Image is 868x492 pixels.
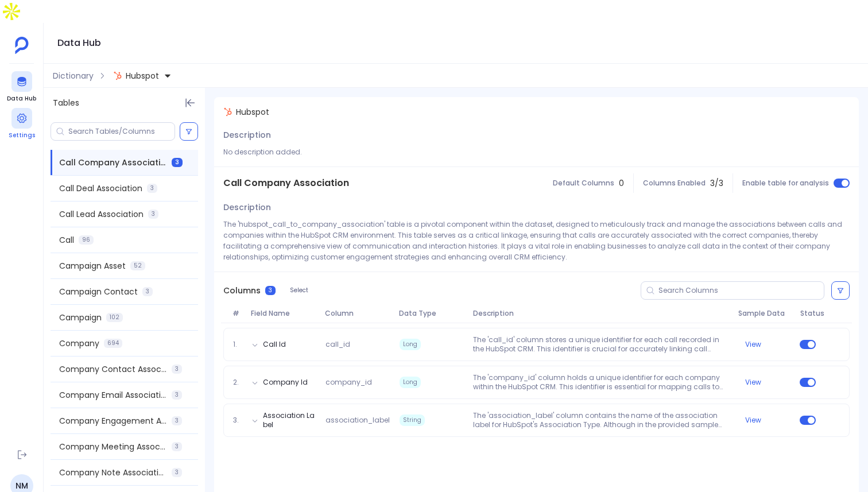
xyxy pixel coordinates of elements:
[658,286,824,295] input: Search Columns
[59,157,167,168] span: Call Company Association
[59,286,138,297] span: Campaign Contact
[59,363,167,375] span: Company Contact Association
[9,131,35,140] span: Settings
[106,313,123,322] span: 102
[228,340,247,349] span: 1.
[400,339,421,350] span: Long
[148,210,158,219] span: 3
[59,208,144,220] span: Call Lead Association
[263,411,316,429] button: Association Label
[282,283,316,298] button: Select
[320,309,394,318] span: Column
[468,373,733,392] p: The 'company_id' column holds a unique identifier for each company within the HubSpot CRM. This i...
[394,309,468,318] span: Data Type
[265,286,276,295] span: 3
[172,365,182,374] span: 3
[734,309,796,318] span: Sample Data
[468,335,733,354] p: The 'call_id' column stores a unique identifier for each call recorded in the HubSpot CRM. This i...
[59,389,167,401] span: Company Email Association
[53,70,94,82] span: Dictionary
[172,390,182,400] span: 3
[745,416,761,425] button: View
[172,158,183,167] span: 3
[130,261,145,270] span: 52
[228,416,247,425] span: 3.
[59,183,142,194] span: Call Deal Association
[643,179,706,188] span: Columns Enabled
[321,378,395,387] span: company_id
[172,442,182,451] span: 3
[79,235,94,245] span: 96
[710,177,723,189] span: 3 / 3
[59,415,167,427] span: Company Engagement Association
[59,312,102,323] span: Campaign
[246,309,320,318] span: Field Name
[263,378,308,387] button: Company Id
[223,285,261,296] span: Columns
[468,309,734,318] span: Description
[400,414,425,426] span: String
[59,338,99,349] span: Company
[745,340,761,349] button: View
[172,416,182,425] span: 3
[553,179,614,188] span: Default Columns
[745,378,761,387] button: View
[223,176,349,190] span: Call Company Association
[321,340,395,349] span: call_id
[223,146,850,157] p: No description added.
[223,219,850,262] p: The 'hubspot_call_to_company_association' table is a pivotal component within the dataset, design...
[68,127,175,136] input: Search Tables/Columns
[742,179,829,188] span: Enable table for analysis
[228,309,246,318] span: #
[172,468,182,477] span: 3
[619,177,624,189] span: 0
[147,184,157,193] span: 3
[796,309,820,318] span: Status
[57,35,101,51] h1: Data Hub
[142,287,153,296] span: 3
[15,37,29,54] img: petavue logo
[223,107,232,117] img: hubspot.svg
[223,202,271,213] span: Description
[44,88,205,118] div: Tables
[400,377,421,388] span: Long
[113,71,122,80] img: hubspot.svg
[104,339,122,348] span: 694
[59,441,167,452] span: Company Meeting Association
[126,70,159,82] span: Hubspot
[9,108,35,140] a: Settings
[468,411,733,429] p: The 'association_label' column contains the name of the association label for HubSpot's Associati...
[223,129,271,141] span: Description
[236,106,269,118] span: Hubspot
[182,95,198,111] button: Hide Tables
[59,234,74,246] span: Call
[228,378,247,387] span: 2.
[7,71,36,103] a: Data Hub
[111,67,174,85] button: Hubspot
[59,467,167,478] span: Company Note Association
[321,416,395,425] span: association_label
[263,340,286,349] button: Call Id
[7,94,36,103] span: Data Hub
[59,260,126,272] span: Campaign Asset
